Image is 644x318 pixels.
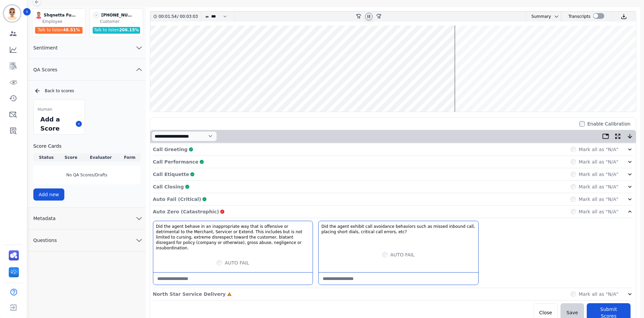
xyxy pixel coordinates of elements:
[28,237,62,244] span: Questions
[42,19,84,24] div: Employee
[153,146,188,153] p: Call Greeting
[135,44,143,52] svg: chevron down
[321,224,475,235] h3: Did the agent exhibit call avoidance behaviors such as missed inbound call, placing short dials, ...
[39,113,73,134] div: Add a Score
[28,59,146,81] button: QA Scores chevron up
[28,37,146,59] button: Sentiment chevron down
[153,208,219,215] p: Auto Zero (Catastrophic)
[100,19,141,24] div: Customer
[153,183,184,190] p: Call Closing
[28,229,146,251] button: Questions chevron down
[159,12,200,22] div: /
[4,5,20,22] img: Bordered avatar
[59,153,83,162] th: Score
[28,215,61,222] span: Metadata
[621,13,627,20] img: download audio
[135,214,143,222] svg: chevron down
[153,196,201,203] p: Auto Fail (Critical)
[93,27,140,34] div: Talk to listen
[579,158,618,165] label: Mark all as "N/A"
[34,87,140,94] div: Back to scores
[526,12,551,22] div: Summary
[587,120,631,127] label: Enable Calibration
[28,44,63,51] span: Sentiment
[579,146,618,153] label: Mark all as "N/A"
[119,28,139,32] span: 206.15 %
[579,196,618,203] label: Mark all as "N/A"
[156,224,310,251] h3: Did the agent behave in an inappropriate way that is offensive or detrimental to the Merchant, Se...
[554,14,559,19] svg: chevron down
[225,259,249,266] label: AUTO FAIL
[33,188,65,201] button: Add new
[579,208,618,215] label: Mark all as "N/A"
[159,12,177,22] div: 00:01:54
[83,153,119,162] th: Evaluator
[38,107,52,112] span: Human
[35,27,83,34] div: Talk to listen
[579,291,618,297] label: Mark all as "N/A"
[101,11,135,19] div: [PHONE_NUMBER]
[63,28,80,32] span: 48.51 %
[551,14,559,19] button: chevron down
[569,12,590,22] div: Transcripts
[93,11,100,19] span: -
[153,291,226,297] p: North Star Service Delivery
[33,153,59,162] th: Status
[390,251,415,258] label: AUTO FAIL
[153,171,189,178] p: Call Etiquette
[135,236,143,244] svg: chevron down
[153,158,198,165] p: Call Performance
[44,11,77,19] div: Shqnetta Fudge
[135,66,143,74] svg: chevron up
[33,166,140,184] div: No QA Scores/Drafts
[119,153,140,162] th: Form
[28,208,146,229] button: Metadata chevron down
[33,143,140,149] h3: Score Cards
[28,66,63,73] span: QA Scores
[579,183,618,190] label: Mark all as "N/A"
[179,12,197,22] div: 00:03:03
[579,171,618,178] label: Mark all as "N/A"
